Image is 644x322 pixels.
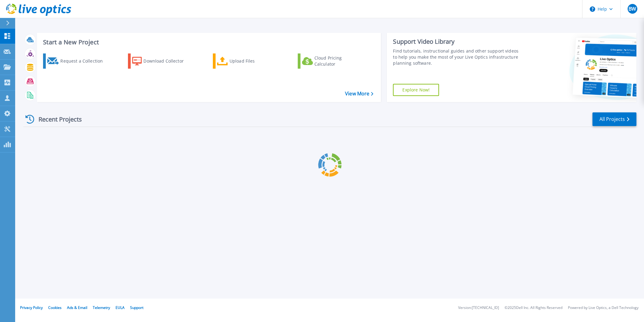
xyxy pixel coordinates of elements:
[345,91,373,97] a: View More
[629,6,636,11] span: BW
[458,306,499,310] li: Version: [TECHNICAL_ID]
[23,112,90,127] div: Recent Projects
[93,305,110,310] a: Telemetry
[505,306,562,310] li: © 2025 Dell Inc. All Rights Reserved
[230,55,278,67] div: Upload Files
[43,53,111,69] a: Request a Collection
[116,305,125,310] a: EULA
[393,38,521,46] div: Support Video Library
[213,53,280,69] a: Upload Files
[393,84,439,96] a: Explore Now!
[128,53,196,69] a: Download Collector
[48,305,62,310] a: Cookies
[393,48,521,66] div: Find tutorials, instructional guides and other support videos to help you make the most of your L...
[20,305,43,310] a: Privacy Policy
[67,305,87,310] a: Ads & Email
[298,53,365,69] a: Cloud Pricing Calculator
[568,306,639,310] li: Powered by Live Optics, a Dell Technology
[130,305,143,310] a: Support
[314,55,363,67] div: Cloud Pricing Calculator
[592,112,636,126] a: All Projects
[43,39,373,46] h3: Start a New Project
[60,55,109,67] div: Request a Collection
[143,55,192,67] div: Download Collector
